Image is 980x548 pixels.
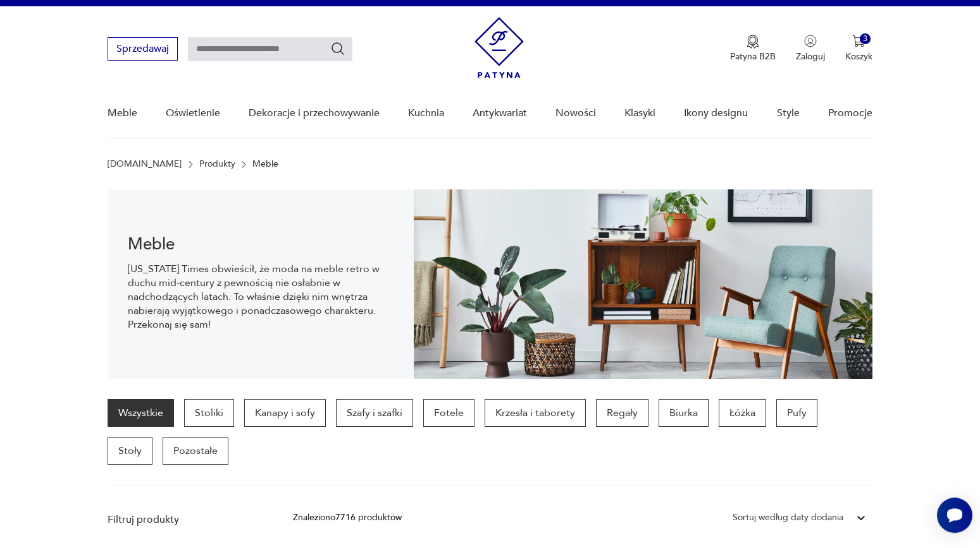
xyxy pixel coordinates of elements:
a: Kanapy i sofy [244,399,326,427]
p: Filtruj produkty [108,513,263,527]
p: Meble [252,159,278,169]
a: Promocje [828,89,872,138]
a: Nowości [555,89,596,138]
a: Biurka [659,399,709,427]
p: Zaloguj [796,51,825,63]
img: Meble [414,189,872,379]
a: Fotele [423,399,474,427]
a: Ikona medaluPatyna B2B [730,35,776,63]
img: Patyna - sklep z meblami i dekoracjami vintage [474,17,524,78]
a: Produkty [199,159,235,169]
a: Oświetlenie [166,89,220,138]
a: Pozostałe [163,437,228,465]
a: Stoliki [184,399,234,427]
img: Ikonka użytkownika [804,35,817,47]
a: Stoły [108,437,152,465]
button: Szukaj [330,41,345,56]
a: Pufy [776,399,817,427]
a: Wszystkie [108,399,174,427]
a: Kuchnia [408,89,444,138]
div: 3 [860,33,871,44]
button: Sprzedawaj [108,37,178,61]
a: [DOMAIN_NAME] [108,159,182,169]
iframe: Smartsupp widget button [937,497,972,533]
a: Antykwariat [473,89,527,138]
a: Łóżka [719,399,766,427]
button: 3Koszyk [845,35,872,63]
a: Krzesła i taborety [485,399,586,427]
a: Klasyki [624,89,655,138]
a: Style [777,89,800,138]
a: Sprzedawaj [108,45,178,54]
a: Regały [596,399,648,427]
div: Sortuj według daty dodania [733,511,843,525]
p: [US_STATE] Times obwieścił, że moda na meble retro w duchu mid-century z pewnością nie osłabnie w... [128,262,393,331]
button: Zaloguj [796,35,825,63]
div: Znaleziono 7716 produktów [293,511,402,525]
a: Meble [108,89,137,138]
img: Ikona medalu [747,35,759,49]
a: Ikony designu [684,89,748,138]
p: Koszyk [845,51,872,63]
button: Patyna B2B [730,35,776,63]
h1: Meble [128,237,393,252]
img: Ikona koszyka [852,35,865,47]
a: Szafy i szafki [336,399,413,427]
a: Dekoracje i przechowywanie [249,89,380,138]
p: Patyna B2B [730,51,776,63]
